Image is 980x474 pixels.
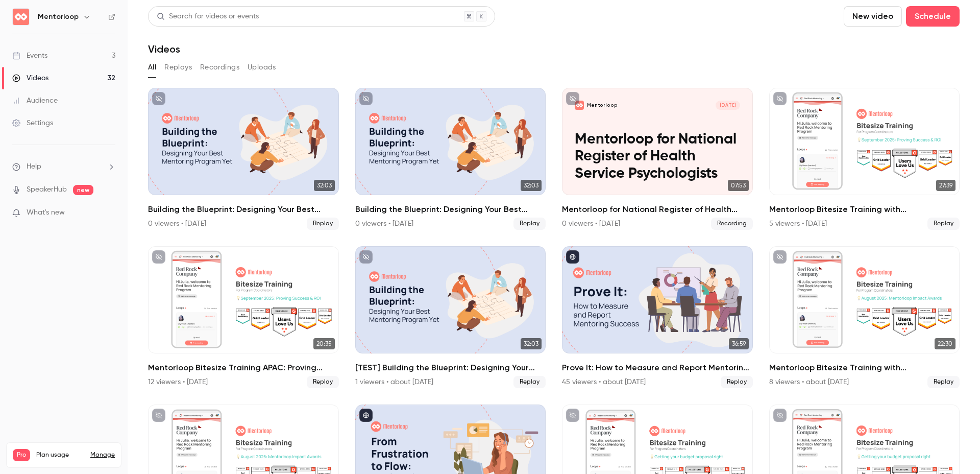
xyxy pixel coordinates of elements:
[36,451,84,459] span: Plan usage
[773,409,787,422] button: unpublished
[562,88,753,230] a: Mentorloop for National Register of Health Service PsychologistsMentorloop[DATE]Mentorloop for Na...
[148,246,339,388] li: Mentorloop Bitesize Training APAC: Proving Success and ROI
[566,250,579,264] button: published
[148,246,339,388] a: 20:35Mentorloop Bitesize Training APAC: Proving Success and ROI12 viewers • [DATE]Replay
[148,6,960,468] section: Videos
[521,180,542,191] span: 32:03
[575,131,740,183] p: Mentorloop for National Register of Health Service Psychologists
[359,250,373,264] button: unpublished
[769,88,960,230] a: 27:39Mentorloop Bitesize Training with [PERSON_NAME]: Proving Success & ROI5 viewers • [DATE]Replay
[148,219,206,229] div: 0 viewers • [DATE]
[935,338,955,349] span: 22:30
[355,377,433,387] div: 1 viewers • about [DATE]
[355,88,546,230] a: 32:03Building the Blueprint: Designing Your Best Mentoring Program Yet (ANZ)0 viewers • [DATE]Replay
[307,218,339,230] span: Replay
[148,203,339,216] h2: Building the Blueprint: Designing Your Best Mentoring Program Yet ([GEOGRAPHIC_DATA])
[769,88,960,230] li: Mentorloop Bitesize Training with Kristin: Proving Success & ROI
[587,102,618,109] p: Mentorloop
[575,101,584,110] img: Mentorloop for National Register of Health Service Psychologists
[355,246,546,388] a: 32:03[TEST] Building the Blueprint: Designing Your Best Mentoring Program Yet1 viewers • about [D...
[355,219,413,229] div: 0 viewers • [DATE]
[12,118,53,128] div: Settings
[248,59,276,76] button: Uploads
[90,451,115,459] a: Manage
[521,338,542,349] span: 32:03
[13,449,30,461] span: Pro
[200,59,239,76] button: Recordings
[566,92,579,105] button: unpublished
[769,246,960,388] li: Mentorloop Bitesize Training with Kristin: Mentorloop Impact Awards
[148,377,208,387] div: 12 viewers • [DATE]
[148,88,339,230] a: 32:03Building the Blueprint: Designing Your Best Mentoring Program Yet ([GEOGRAPHIC_DATA])0 viewe...
[769,203,960,216] h2: Mentorloop Bitesize Training with [PERSON_NAME]: Proving Success & ROI
[148,43,180,55] h1: Videos
[38,12,79,22] h6: Mentorloop
[773,92,787,105] button: unpublished
[152,92,165,105] button: unpublished
[12,73,48,83] div: Videos
[769,219,827,229] div: 5 viewers • [DATE]
[12,96,58,106] div: Audience
[769,362,960,374] h2: Mentorloop Bitesize Training with [PERSON_NAME]: Mentorloop Impact Awards
[355,203,546,216] h2: Building the Blueprint: Designing Your Best Mentoring Program Yet (ANZ)
[773,250,787,264] button: unpublished
[314,180,335,191] span: 32:03
[27,184,67,195] a: SpeakerHub
[355,246,546,388] li: [TEST] Building the Blueprint: Designing Your Best Mentoring Program Yet
[359,409,373,422] button: published
[148,59,156,76] button: All
[307,376,339,388] span: Replay
[721,376,753,388] span: Replay
[164,59,192,76] button: Replays
[73,185,93,195] span: new
[27,207,65,218] span: What's new
[936,180,955,191] span: 27:39
[513,376,546,388] span: Replay
[562,362,753,374] h2: Prove It: How to Measure and Report Mentoring Success
[562,203,753,216] h2: Mentorloop for National Register of Health Service Psychologists
[927,218,960,230] span: Replay
[562,246,753,388] li: Prove It: How to Measure and Report Mentoring Success
[562,88,753,230] li: Mentorloop for National Register of Health Service Psychologists
[13,9,29,25] img: Mentorloop
[12,51,47,61] div: Events
[769,246,960,388] a: 22:30Mentorloop Bitesize Training with [PERSON_NAME]: Mentorloop Impact Awards8 viewers • about [...
[12,161,115,172] li: help-dropdown-opener
[716,101,740,110] span: [DATE]
[729,338,749,349] span: 36:59
[844,6,902,27] button: New video
[148,88,339,230] li: Building the Blueprint: Designing Your Best Mentoring Program Yet (USA)
[728,180,749,191] span: 07:53
[152,409,165,422] button: unpublished
[27,161,41,172] span: Help
[562,377,646,387] div: 45 viewers • about [DATE]
[566,409,579,422] button: unpublished
[148,362,339,374] h2: Mentorloop Bitesize Training APAC: Proving Success and ROI
[927,376,960,388] span: Replay
[906,6,960,27] button: Schedule
[513,218,546,230] span: Replay
[711,218,753,230] span: Recording
[355,362,546,374] h2: [TEST] Building the Blueprint: Designing Your Best Mentoring Program Yet
[355,88,546,230] li: Building the Blueprint: Designing Your Best Mentoring Program Yet (ANZ)
[152,250,165,264] button: unpublished
[769,377,849,387] div: 8 viewers • about [DATE]
[359,92,373,105] button: unpublished
[562,246,753,388] a: 36:59Prove It: How to Measure and Report Mentoring Success45 viewers • about [DATE]Replay
[157,11,259,22] div: Search for videos or events
[562,219,620,229] div: 0 viewers • [DATE]
[313,338,335,349] span: 20:35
